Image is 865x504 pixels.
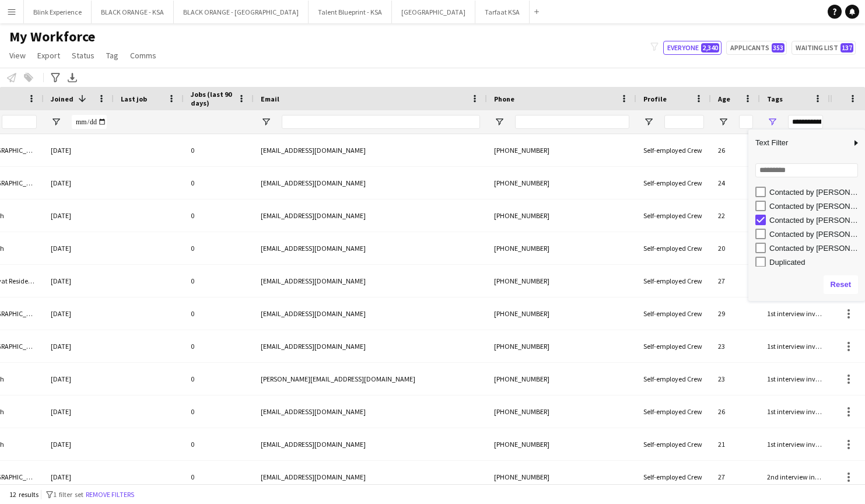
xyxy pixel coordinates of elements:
div: [PHONE_NUMBER] [487,461,636,493]
span: 2,340 [701,43,719,52]
div: [EMAIL_ADDRESS][DOMAIN_NAME] [254,330,487,362]
div: [DATE] [44,265,114,297]
div: [EMAIL_ADDRESS][DOMAIN_NAME] [254,232,487,264]
span: Email [261,94,279,103]
div: [PHONE_NUMBER] [487,134,636,166]
div: 0 [184,134,254,166]
div: [PHONE_NUMBER] [487,297,636,330]
button: Open Filter Menu [718,117,729,127]
div: 0 [184,363,254,395]
div: 27 [711,265,760,297]
button: Remove filters [83,488,136,501]
div: [PHONE_NUMBER] [487,363,636,395]
div: [DATE] [44,363,114,395]
div: [DATE] [44,428,114,460]
div: 1st interview invite sent, Class A , Contacted by [PERSON_NAME], English Speaker , Saudi [760,428,830,460]
div: [EMAIL_ADDRESS][DOMAIN_NAME] [254,297,487,330]
div: 1st interview invite sent, Class A , Contacted by [PERSON_NAME], [DEMOGRAPHIC_DATA] Speaker , [DE... [760,297,830,330]
span: Jobs (last 90 days) [191,90,233,107]
div: 22 [711,199,760,232]
div: Filter List [748,45,865,423]
div: Duplicated [769,258,862,267]
app-action-btn: Advanced filters [48,71,62,85]
app-action-btn: Export XLSX [65,71,79,85]
div: [DATE] [44,232,114,264]
div: 0 [184,297,254,330]
button: Everyone2,340 [663,41,722,55]
span: Profile [643,94,667,103]
div: [PHONE_NUMBER] [487,395,636,428]
div: [EMAIL_ADDRESS][DOMAIN_NAME] [254,461,487,493]
div: [PHONE_NUMBER] [487,265,636,297]
div: Contacted by [PERSON_NAME] [769,230,862,239]
span: 353 [772,43,785,52]
a: Tag [101,48,123,63]
div: 20 [711,232,760,264]
div: 0 [184,232,254,264]
button: BLACK ORANGE - KSA [92,1,174,23]
div: 29 [711,297,760,330]
div: [PHONE_NUMBER] [487,199,636,232]
div: 23 [711,330,760,362]
div: 21 [711,428,760,460]
a: View [5,48,30,63]
input: Phone Filter Input [515,115,629,129]
div: Self-employed Crew [636,363,711,395]
input: Email Filter Input [282,115,480,129]
span: Phone [494,94,514,103]
div: [EMAIL_ADDRESS][DOMAIN_NAME] [254,428,487,460]
button: Blink Experience [24,1,92,23]
div: 2nd interview invite sent, 2nd chance?, Class B, Contacted by [PERSON_NAME], Contacted by [PERSON... [760,461,830,493]
div: [DATE] [44,395,114,428]
button: [GEOGRAPHIC_DATA] [392,1,475,23]
div: 0 [184,395,254,428]
span: Age [718,94,730,103]
div: 24 [711,167,760,199]
div: [PHONE_NUMBER] [487,167,636,199]
span: Last job [121,94,147,103]
input: Joined Filter Input [72,115,107,129]
button: Open Filter Menu [767,117,778,127]
input: Search filter values [755,163,858,177]
div: Self-employed Crew [636,134,711,166]
span: My Workforce [9,28,95,45]
button: Tarfaat KSA [475,1,530,23]
button: Reset [824,275,858,294]
span: Export [37,50,60,61]
div: 26 [711,134,760,166]
div: Contacted by [PERSON_NAME] [769,216,862,225]
input: City Filter Input [2,115,37,129]
div: [EMAIL_ADDRESS][DOMAIN_NAME] [254,167,487,199]
div: 0 [184,167,254,199]
span: Comms [130,50,156,61]
a: Comms [125,48,161,63]
div: 1st interview invite sent, Class A , Contacted by [PERSON_NAME], [DEMOGRAPHIC_DATA] Speaker [760,363,830,395]
div: Self-employed Crew [636,265,711,297]
div: [EMAIL_ADDRESS][DOMAIN_NAME] [254,395,487,428]
span: View [9,50,26,61]
div: [PHONE_NUMBER] [487,330,636,362]
div: [PHONE_NUMBER] [487,232,636,264]
button: Open Filter Menu [261,117,271,127]
div: [DATE] [44,134,114,166]
div: 1st interview invite sent, Class C , Contacted by [PERSON_NAME], [GEOGRAPHIC_DATA] [760,330,830,362]
div: [PERSON_NAME][EMAIL_ADDRESS][DOMAIN_NAME] [254,363,487,395]
div: 0 [184,428,254,460]
div: Column Filter [748,129,865,301]
span: Text Filter [748,133,851,153]
span: 137 [841,43,853,52]
span: Joined [51,94,73,103]
div: Self-employed Crew [636,199,711,232]
button: BLACK ORANGE - [GEOGRAPHIC_DATA] [174,1,309,23]
div: Self-employed Crew [636,461,711,493]
div: Contacted by [PERSON_NAME] [769,202,862,211]
div: [DATE] [44,461,114,493]
div: 23 [711,363,760,395]
div: Contacted by [PERSON_NAME] [769,244,862,253]
div: [DATE] [44,167,114,199]
button: Open Filter Menu [51,117,61,127]
div: Contacted by [PERSON_NAME] [769,188,862,197]
div: 0 [184,265,254,297]
div: [EMAIL_ADDRESS][DOMAIN_NAME] [254,199,487,232]
button: Open Filter Menu [494,117,505,127]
